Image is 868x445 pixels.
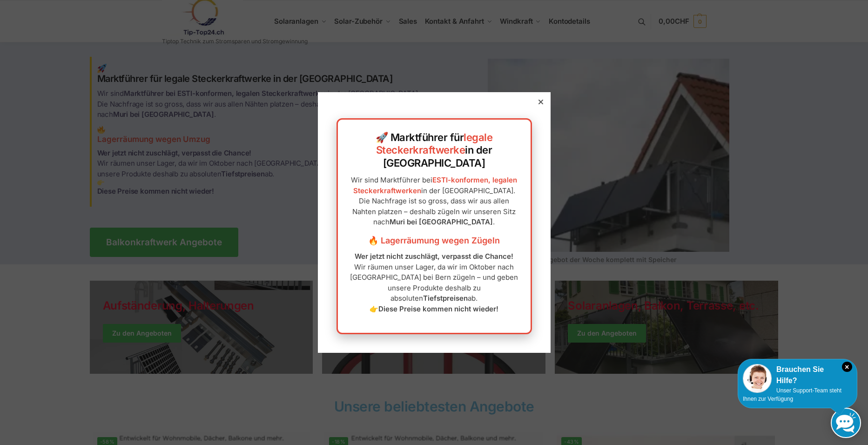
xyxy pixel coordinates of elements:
[347,175,521,228] p: Wir sind Marktführer bei in der [GEOGRAPHIC_DATA]. Die Nachfrage ist so gross, dass wir aus allen...
[423,294,468,303] strong: Tiefstpreisen
[743,364,852,386] div: Brauchen Sie Hilfe?
[355,252,513,261] strong: Wer jetzt nicht zuschlägt, verpasst die Chance!
[347,131,521,170] h2: 🚀 Marktführer für in der [GEOGRAPHIC_DATA]
[743,364,772,393] img: Customer service
[842,362,852,372] i: Schließen
[378,304,498,313] strong: Diese Preise kommen nicht wieder!
[376,131,493,156] a: legale Steckerkraftwerke
[347,235,521,247] h3: 🔥 Lagerräumung wegen Zügeln
[390,217,493,226] strong: Muri bei [GEOGRAPHIC_DATA]
[743,387,841,402] span: Unser Support-Team steht Ihnen zur Verfügung
[347,251,521,314] p: Wir räumen unser Lager, da wir im Oktober nach [GEOGRAPHIC_DATA] bei Bern zügeln – und geben unse...
[353,175,518,195] a: ESTI-konformen, legalen Steckerkraftwerken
